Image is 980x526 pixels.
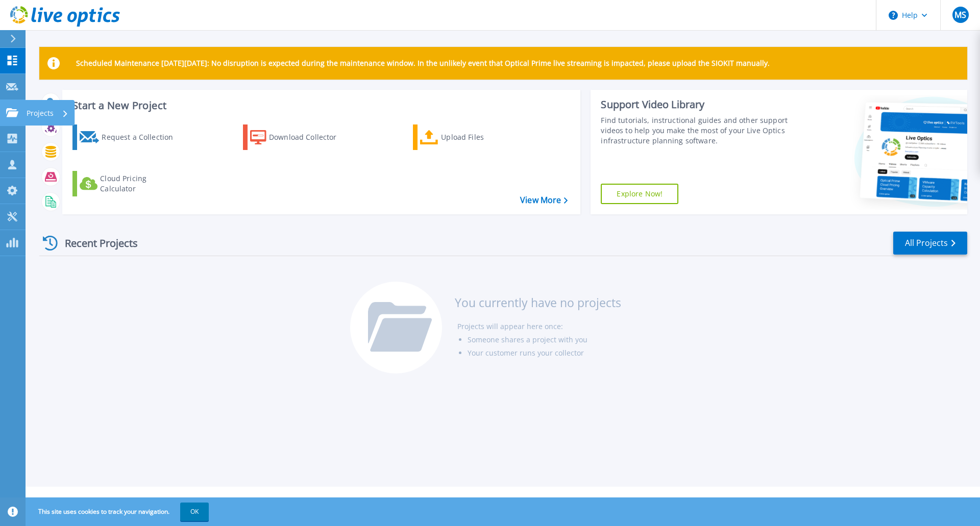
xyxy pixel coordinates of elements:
div: Upload Files [441,127,523,147]
button: OK [180,503,209,521]
span: This site uses cookies to track your navigation. [28,503,209,521]
p: Scheduled Maintenance [DATE][DATE]: No disruption is expected during the maintenance window. In t... [76,59,770,67]
div: Download Collector [269,127,351,147]
li: Your customer runs your collector [468,346,621,360]
a: View More [520,195,568,205]
div: Recent Projects [39,231,152,256]
h3: You currently have no projects [455,297,621,308]
a: Cloud Pricing Calculator [72,171,186,196]
li: Someone shares a project with you [468,333,621,346]
a: Upload Files [413,124,527,150]
div: Support Video Library [601,98,793,111]
a: Request a Collection [72,124,186,150]
a: Download Collector [243,124,357,150]
div: Request a Collection [102,127,183,147]
div: Find tutorials, instructional guides and other support videos to help you make the most of your L... [601,115,793,146]
p: Projects [27,100,54,127]
div: Cloud Pricing Calculator [100,173,182,194]
a: Explore Now! [601,184,678,204]
span: MS [954,11,966,19]
a: All Projects [893,232,967,255]
h3: Start a New Project [72,100,568,111]
li: Projects will appear here once: [457,320,621,333]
